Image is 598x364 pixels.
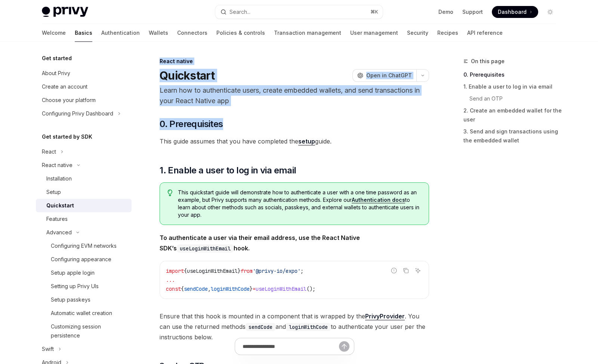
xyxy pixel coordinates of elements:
[370,9,378,15] span: ⌘ K
[413,266,423,275] button: Ask AI
[160,164,296,176] span: 1. Enable a user to log in via email
[166,286,181,292] span: const
[42,345,54,354] div: Swift
[463,69,562,81] a: 0. Prerequisites
[211,286,250,292] span: loginWithCode
[36,266,132,280] a: Setup apple login
[238,268,241,274] span: }
[286,323,331,331] code: loginWithCode
[253,286,256,292] span: =
[160,118,223,130] span: 0. Prerequisites
[36,320,132,342] a: Customizing session persistence
[42,54,72,63] h5: Get started
[75,24,92,42] a: Basics
[256,286,306,292] span: useLoginWithEmail
[160,234,360,252] strong: To authenticate a user via their email address, use the React Native SDK’s hook.
[160,69,215,82] h1: Quickstart
[274,24,341,42] a: Transaction management
[246,323,275,331] code: sendCode
[51,241,117,250] div: Configuring EVM networks
[46,188,61,197] div: Setup
[36,172,132,185] a: Installation
[51,282,99,291] div: Setting up Privy UIs
[36,93,132,107] a: Choose your platform
[166,277,175,283] span: ...
[36,306,132,320] a: Automatic wallet creation
[352,197,405,203] a: Authentication docs
[463,81,562,93] a: 1. Enable a user to log in via email
[36,212,132,226] a: Features
[46,228,72,237] div: Advanced
[167,189,173,196] svg: Tip
[350,24,398,42] a: User management
[160,136,429,146] span: This guide assumes that you have completed the guide.
[184,268,187,274] span: {
[184,286,208,292] span: sendCode
[492,6,538,18] a: Dashboard
[51,255,111,264] div: Configuring appearance
[177,24,207,42] a: Connectors
[36,293,132,306] a: Setup passkeys
[36,80,132,93] a: Create an account
[544,6,556,18] button: Toggle dark mode
[42,82,87,91] div: Create an account
[365,312,405,320] a: PrivyProvider
[36,67,132,80] a: About Privy
[471,57,505,66] span: On this page
[366,72,412,79] span: Open in ChatGPT
[438,8,453,16] a: Demo
[160,311,429,342] span: Ensure that this hook is mounted in a component that is wrapped by the . You can use the returned...
[42,96,96,105] div: Choose your platform
[36,145,132,158] button: Toggle React section
[149,24,168,42] a: Wallets
[36,199,132,212] a: Quickstart
[36,253,132,266] a: Configuring appearance
[407,24,428,42] a: Security
[51,268,95,277] div: Setup apple login
[243,338,339,355] input: Ask a question...
[187,268,238,274] span: useLoginWithEmail
[463,126,562,146] a: 3. Send and sign transactions using the embedded wallet
[42,7,88,17] img: light logo
[51,309,112,318] div: Automatic wallet creation
[298,138,315,145] a: setup
[36,107,132,120] button: Toggle Configuring Privy Dashboard section
[467,24,503,42] a: API reference
[36,185,132,199] a: Setup
[389,266,399,275] button: Report incorrect code
[300,268,303,274] span: ;
[215,5,383,19] button: Open search
[42,147,56,156] div: React
[42,69,70,78] div: About Privy
[253,268,300,274] span: '@privy-io/expo'
[160,58,429,65] div: React native
[229,7,250,16] div: Search...
[437,24,458,42] a: Recipes
[181,286,184,292] span: {
[36,280,132,293] a: Setting up Privy UIs
[178,189,421,219] span: This quickstart guide will demonstrate how to authenticate a user with a one time password as an ...
[498,8,527,16] span: Dashboard
[216,24,265,42] a: Policies & controls
[36,239,132,253] a: Configuring EVM networks
[46,215,68,223] div: Features
[42,161,73,170] div: React native
[46,201,74,210] div: Quickstart
[51,295,90,304] div: Setup passkeys
[51,322,127,340] div: Customizing session persistence
[166,268,184,274] span: import
[401,266,411,275] button: Copy the contents from the code block
[463,105,562,126] a: 2. Create an embedded wallet for the user
[36,342,132,356] button: Toggle Swift section
[463,93,562,105] a: Send an OTP
[241,268,253,274] span: from
[42,132,92,141] h5: Get started by SDK
[101,24,140,42] a: Authentication
[177,244,234,253] code: useLoginWithEmail
[46,174,72,183] div: Installation
[250,286,253,292] span: }
[462,8,483,16] a: Support
[208,286,211,292] span: ,
[160,85,429,106] p: Learn how to authenticate users, create embedded wallets, and send transactions in your React Nat...
[306,286,315,292] span: ();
